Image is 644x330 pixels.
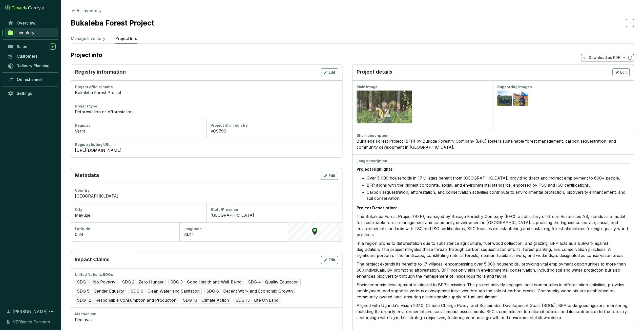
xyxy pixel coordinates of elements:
div: Reforestation or Afforestation [75,109,338,115]
button: All Inventory [71,8,101,14]
a: Overview [5,19,58,27]
li: Carbon sequestration, afforestation, and conservation activities contribute to environmental prot... [367,189,630,201]
div: Bukaleba Forest Project (BFP) by Busoga Forestry Company (BFC) fosters sustainable forest managem... [357,138,630,150]
p: In a region prone to deforestation due to subsistence agriculture, fuel wood collection, and graz... [357,240,630,258]
button: Edit [612,68,630,76]
p: Project Info [115,35,137,41]
div: Supporting images [497,84,630,90]
p: Metadata [75,172,99,180]
div: 33.41 [183,231,284,237]
span: Edit [329,173,335,178]
div: United Nations SDGs [75,272,338,277]
a: Customers [5,52,58,60]
h2: Project info [71,52,107,58]
p: Project details [357,68,392,76]
div: Mechanism [75,312,338,317]
span: SDG 8 - Decent Work and Economic Growth [204,288,295,294]
span: [PERSON_NAME] [13,309,48,315]
span: SDG 15 - Life On Land [234,297,280,303]
div: State/Province [211,207,338,212]
span: SDG 12 - Responsible Consumption and Production [75,297,178,303]
div: Project ID in registry [211,123,338,128]
div: Mayuge [75,212,202,218]
p: Socioeconomic development is integral to BFP's mission. The project actively engages local commun... [357,282,630,300]
a: [URL][DOMAIN_NAME] [75,147,338,153]
p: Impact Claims [75,256,110,264]
div: Registry [75,123,202,128]
span: Delivery Planning [16,63,50,68]
p: Manage Inventory [71,35,105,41]
span: Edit [329,70,335,75]
div: Long description [357,158,630,163]
div: Project type [75,104,338,109]
button: Edit [321,172,338,180]
span: Inventory [16,30,34,35]
div: Longitude [183,226,284,231]
p: Aligned with Uganda's Vision 2040, Climate Change Policy, and Sustainable Development Goals (SDGs... [357,302,630,321]
li: Over 5,000 households in 17 villages benefit from [GEOGRAPHIC_DATA], providing direct and indirec... [367,175,630,181]
li: BFP aligns with the highest corporate, social, and environmental standards, endorsed by FSC and I... [367,182,630,188]
div: Main image [357,84,489,90]
span: VERliance Partners [13,319,50,325]
span: Edit [329,257,335,262]
span: Sales [17,44,27,49]
a: Sales [5,42,58,51]
a: Delivery Planning [5,61,58,70]
span: SDG 2 - Zero Hunger [120,279,166,285]
a: Inventory [5,28,58,37]
span: SDG 13 - Climate Action [181,297,231,303]
p: The Bukaleba Forest Project (BFP), managed by Busoga Forestry Company (BFC), a subsidiary of Gree... [357,213,630,238]
button: Edit [321,256,338,264]
div: Short description [357,133,630,138]
button: Edit [321,68,338,76]
strong: Project Description: [357,205,397,210]
strong: Project Highlights: [357,167,394,172]
span: Omnichannel [17,77,42,82]
div: Country [75,188,338,193]
span: SDG 5 - Gender Equality [75,288,126,294]
div: 0.34 [75,231,175,237]
p: The project extends its benefits to 17 villages, encompassing over 5,000 households, providing vi... [357,261,630,279]
span: SDG 3 - Good Health and Well-Being [168,279,243,285]
a: Settings [5,89,58,98]
div: City [75,207,202,212]
div: VCS799 [211,128,338,134]
div: Registry listing URL [75,142,338,147]
span: Overview [17,20,35,26]
div: [GEOGRAPHIC_DATA] [211,212,338,218]
span: SDG 1 - No Poverty [75,279,117,285]
span: SDG 4 - Quality Education [246,279,301,285]
span: Edit [620,70,627,75]
h2: Bukaleba Forest Project [71,18,154,28]
span: Customers [17,54,37,59]
div: Removal [75,317,338,323]
div: Bukaleba Forest Project [75,90,338,96]
div: Verra [75,128,202,134]
div: [GEOGRAPHIC_DATA] [75,193,338,199]
p: Download as PDF [589,55,620,60]
div: Project official name [75,84,338,90]
div: Latitude [75,226,175,231]
p: Registry information [75,68,126,76]
span: SDG 6 - Clean Water and Sanitation [129,288,202,294]
span: Settings [17,91,32,96]
a: Omnichannel [5,75,58,84]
